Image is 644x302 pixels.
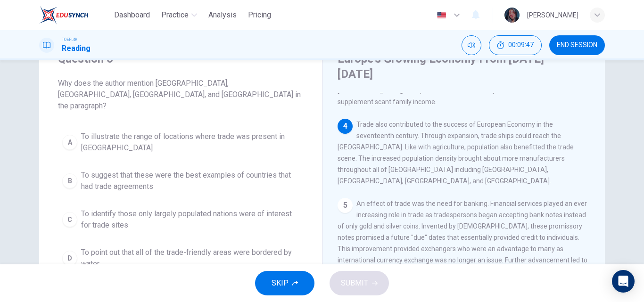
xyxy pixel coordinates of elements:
img: en [436,12,447,19]
div: A [62,135,77,150]
button: SKIP [255,271,314,295]
button: DTo point out that all of the trade-friendly areas were bordered by water [58,243,303,274]
span: SKIP [272,277,289,290]
button: CTo identify those only largely populated nations were of interest for trade sites [58,204,303,235]
span: To identify those only largely populated nations were of interest for trade sites [81,208,299,231]
h4: Europe's Growing Economy From [DATE] - [DATE] [338,51,587,82]
button: Analysis [205,7,240,24]
h1: Reading [62,43,91,54]
div: Open Intercom Messenger [612,270,635,293]
span: Trade also contributed to the success of European Economy in the seventeenth century. Through exp... [338,121,574,185]
button: Pricing [244,7,275,24]
div: B [62,173,77,188]
button: Practice [157,7,201,24]
a: EduSynch logo [39,6,110,24]
img: Profile picture [504,8,520,23]
span: Why does the author mention [GEOGRAPHIC_DATA], [GEOGRAPHIC_DATA], [GEOGRAPHIC_DATA], and [GEOGRAP... [58,78,303,112]
span: Pricing [248,9,271,21]
div: 4 [338,119,353,134]
span: TOEFL® [62,36,77,43]
span: An effect of trade was the need for banking. Financial services played an ever increasing role in... [338,200,587,275]
div: Hide [489,35,542,55]
span: To point out that all of the trade-friendly areas were bordered by water [81,247,299,269]
span: To suggest that these were the best examples of countries that had trade agreements [81,170,299,192]
div: C [62,212,77,227]
span: Practice [161,9,189,21]
div: Mute [462,35,481,55]
button: ATo illustrate the range of locations where trade was present in [GEOGRAPHIC_DATA] [58,127,303,158]
span: 00:09:47 [508,41,534,49]
span: To illustrate the range of locations where trade was present in [GEOGRAPHIC_DATA] [81,131,299,154]
button: BTo suggest that these were the best examples of countries that had trade agreements [58,165,303,196]
button: Dashboard [110,7,154,24]
span: END SESSION [557,41,597,49]
div: [PERSON_NAME] [527,9,578,21]
button: END SESSION [549,35,605,55]
span: Analysis [208,9,237,21]
div: D [62,251,77,266]
button: 00:09:47 [489,35,542,55]
img: EduSynch logo [39,6,89,24]
div: 5 [338,198,353,213]
span: Dashboard [114,9,150,21]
